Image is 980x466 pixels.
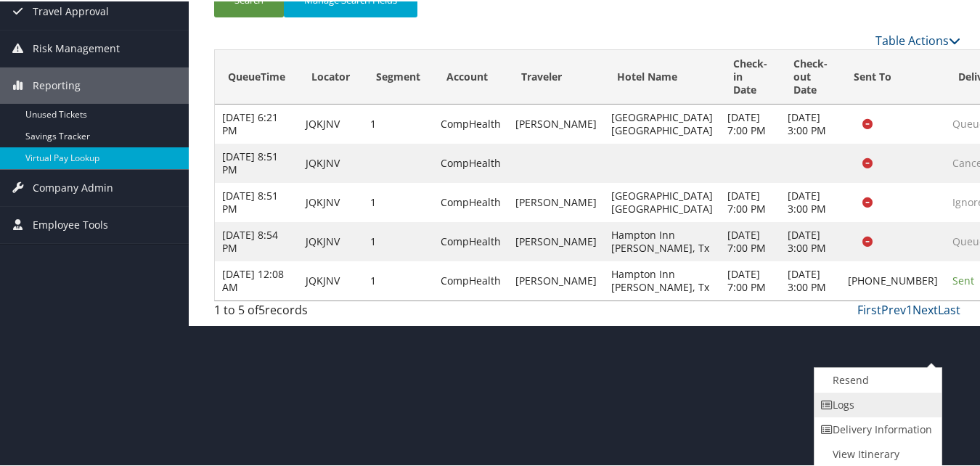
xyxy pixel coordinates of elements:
[952,272,974,286] span: Sent
[215,49,298,103] th: QueueTime: activate to sort column ascending
[906,301,912,316] a: 1
[433,103,508,142] td: CompHealth
[363,181,433,221] td: 1
[912,301,938,316] a: Next
[363,103,433,142] td: 1
[33,29,120,65] span: Risk Management
[780,221,841,260] td: [DATE] 3:00 PM
[814,416,939,441] a: Delivery Information
[857,301,881,316] a: First
[604,221,720,260] td: Hampton Inn [PERSON_NAME], Tx
[215,221,298,260] td: [DATE] 8:54 PM
[298,142,363,181] td: JQKJNV
[433,181,508,221] td: CompHealth
[604,49,720,103] th: Hotel Name: activate to sort column descending
[298,221,363,260] td: JQKJNV
[841,260,945,299] td: [PHONE_NUMBER]
[508,49,604,103] th: Traveler: activate to sort column ascending
[938,301,960,316] a: Last
[298,181,363,221] td: JQKJNV
[881,301,906,316] a: Prev
[215,181,298,221] td: [DATE] 8:51 PM
[508,181,604,221] td: [PERSON_NAME]
[720,260,780,299] td: [DATE] 7:00 PM
[814,441,939,465] a: View Itinerary
[433,221,508,260] td: CompHealth
[841,49,945,103] th: Sent To: activate to sort column ascending
[363,49,433,103] th: Segment: activate to sort column ascending
[780,49,841,103] th: Check-out Date: activate to sort column ascending
[875,31,960,47] a: Table Actions
[215,260,298,299] td: [DATE] 12:08 AM
[298,103,363,142] td: JQKJNV
[720,181,780,221] td: [DATE] 7:00 PM
[780,260,841,299] td: [DATE] 3:00 PM
[433,260,508,299] td: CompHealth
[604,181,720,221] td: [GEOGRAPHIC_DATA] [GEOGRAPHIC_DATA]
[604,103,720,142] td: [GEOGRAPHIC_DATA] [GEOGRAPHIC_DATA]
[604,260,720,299] td: Hampton Inn [PERSON_NAME], Tx
[215,142,298,181] td: [DATE] 8:51 PM
[298,49,363,103] th: Locator: activate to sort column ascending
[33,205,108,242] span: Employee Tools
[720,221,780,260] td: [DATE] 7:00 PM
[508,221,604,260] td: [PERSON_NAME]
[814,367,939,391] a: Resend
[508,103,604,142] td: [PERSON_NAME]
[508,260,604,299] td: [PERSON_NAME]
[720,49,780,103] th: Check-in Date: activate to sort column ascending
[214,300,385,324] div: 1 to 5 of records
[433,49,508,103] th: Account: activate to sort column ascending
[258,301,265,316] span: 5
[33,66,81,102] span: Reporting
[814,391,939,416] a: Logs
[215,103,298,142] td: [DATE] 6:21 PM
[363,260,433,299] td: 1
[33,168,113,205] span: Company Admin
[363,221,433,260] td: 1
[298,260,363,299] td: JQKJNV
[433,142,508,181] td: CompHealth
[720,103,780,142] td: [DATE] 7:00 PM
[780,181,841,221] td: [DATE] 3:00 PM
[780,103,841,142] td: [DATE] 3:00 PM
